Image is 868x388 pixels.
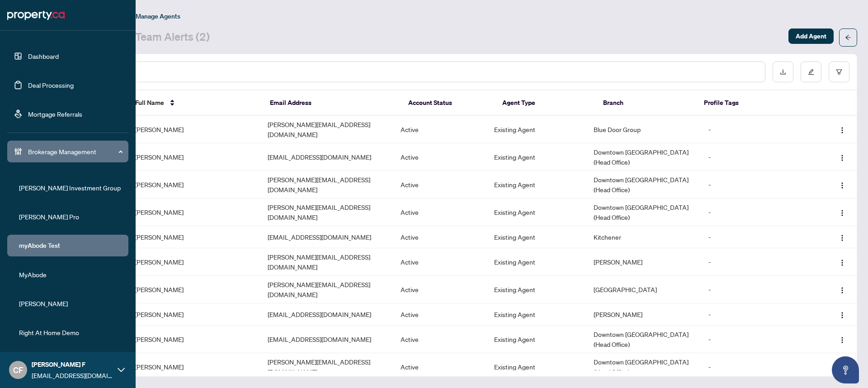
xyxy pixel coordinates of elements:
td: Active [393,116,486,143]
button: Logo [835,122,849,137]
td: [PERSON_NAME][EMAIL_ADDRESS][DOMAIN_NAME] [260,276,393,303]
th: Full Name [128,90,262,116]
a: Team Alerts (2) [135,29,210,46]
th: Profile Tags [697,90,811,116]
td: Active [393,248,486,276]
td: Downtown [GEOGRAPHIC_DATA] (Head Office) [586,353,701,381]
td: Existing Agent [487,276,587,303]
span: [PERSON_NAME] [19,298,122,308]
span: filter [836,69,842,75]
td: - [701,226,814,248]
button: edit [801,62,821,82]
td: [PERSON_NAME] [586,303,701,326]
a: Deal Processing [28,81,74,89]
td: [PERSON_NAME] [127,171,260,199]
td: - [701,143,814,171]
span: CF [13,364,23,376]
td: Downtown [GEOGRAPHIC_DATA] (Head Office) [586,143,701,171]
span: edit [808,69,814,75]
td: [EMAIL_ADDRESS][DOMAIN_NAME] [260,326,393,353]
img: Logo [839,287,846,294]
td: Existing Agent [487,303,587,326]
td: Existing Agent [487,143,587,171]
button: Logo [835,230,849,244]
td: [PERSON_NAME] [127,143,260,171]
td: Downtown [GEOGRAPHIC_DATA] (Head Office) [586,199,701,226]
span: Brokerage Management [28,147,122,156]
td: - [701,199,814,226]
span: Add Agent [796,29,826,43]
td: Existing Agent [487,226,587,248]
td: [EMAIL_ADDRESS][DOMAIN_NAME] [260,143,393,171]
td: [EMAIL_ADDRESS][DOMAIN_NAME] [260,226,393,248]
td: [GEOGRAPHIC_DATA] [586,276,701,303]
img: Logo [839,209,846,217]
img: Logo [839,127,846,134]
a: Dashboard [28,52,59,60]
span: Full Name [135,98,164,108]
th: Agent Type [495,90,596,116]
td: [PERSON_NAME] [586,248,701,276]
button: Logo [835,307,849,322]
td: Active [393,171,486,199]
td: Active [393,226,486,248]
td: Existing Agent [487,248,587,276]
td: Existing Agent [487,353,587,381]
td: - [701,171,814,199]
th: Branch [596,90,697,116]
span: myAbode Test [19,241,122,251]
th: Account Status [401,90,495,116]
td: - [701,303,814,326]
td: - [701,276,814,303]
button: Logo [835,150,849,164]
td: [PERSON_NAME][EMAIL_ADDRESS][DOMAIN_NAME] [260,199,393,226]
span: download [780,69,786,75]
td: Active [393,276,486,303]
button: download [773,62,793,82]
td: Active [393,143,486,171]
button: Open asap [832,356,859,383]
td: - [701,353,814,381]
button: filter [829,62,849,82]
td: [PERSON_NAME] [127,226,260,248]
span: [PERSON_NAME] F [32,360,113,369]
a: Mortgage Referrals [28,110,82,118]
td: Existing Agent [487,326,587,353]
td: Existing Agent [487,199,587,226]
td: [EMAIL_ADDRESS][DOMAIN_NAME] [260,303,393,326]
button: Logo [835,255,849,269]
td: Existing Agent [487,171,587,199]
td: Downtown [GEOGRAPHIC_DATA] (Head Office) [586,326,701,353]
img: Logo [839,182,846,189]
td: [PERSON_NAME][EMAIL_ADDRESS][DOMAIN_NAME] [260,116,393,143]
span: Right At Home Demo [19,327,122,337]
span: MyAbode [19,270,122,279]
td: Active [393,353,486,381]
img: Logo [839,336,846,344]
td: Active [393,326,486,353]
button: Logo [835,177,849,192]
td: - [701,248,814,276]
img: Logo [839,154,846,161]
td: [PERSON_NAME] [127,303,260,326]
td: Blue Door Group [586,116,701,143]
img: Logo [839,312,846,319]
td: [PERSON_NAME] [127,276,260,303]
td: Downtown [GEOGRAPHIC_DATA] (Head Office) [586,171,701,199]
span: [EMAIL_ADDRESS][DOMAIN_NAME] [32,370,113,380]
td: - [701,326,814,353]
button: Logo [835,205,849,219]
td: [PERSON_NAME] [127,248,260,276]
button: Logo [835,332,849,346]
td: [PERSON_NAME][EMAIL_ADDRESS][DOMAIN_NAME] [260,171,393,199]
button: Add Agent [788,28,834,44]
td: Active [393,199,486,226]
td: - [701,116,814,143]
td: [PERSON_NAME][EMAIL_ADDRESS][DOMAIN_NAME] [260,353,393,381]
td: Existing Agent [487,116,587,143]
td: Kitchener [586,226,701,248]
span: arrow-left [845,34,851,41]
td: Active [393,303,486,326]
th: Email Address [263,90,401,116]
span: Manage Agents [136,12,180,20]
